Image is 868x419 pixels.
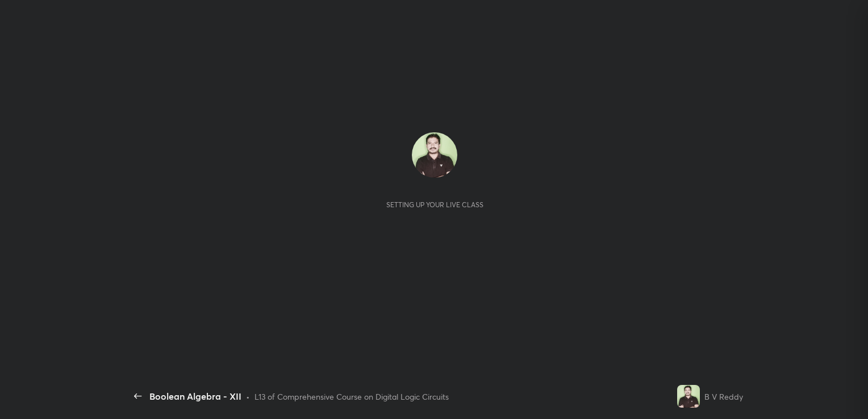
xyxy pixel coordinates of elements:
div: Boolean Algebra - XII [149,389,241,403]
img: 92155e9b22ef4df58f3aabcf37ccfb9e.jpg [412,132,457,178]
div: L13 of Comprehensive Course on Digital Logic Circuits [254,391,449,403]
div: • [246,391,250,403]
div: Setting up your live class [386,200,483,209]
div: B V Reddy [704,391,743,403]
img: 92155e9b22ef4df58f3aabcf37ccfb9e.jpg [677,385,700,408]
